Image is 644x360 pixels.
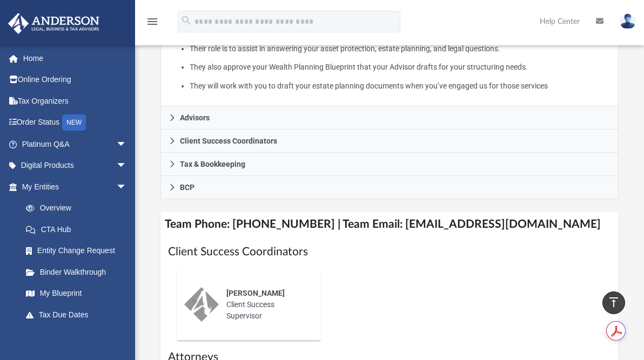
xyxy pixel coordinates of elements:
[8,133,143,155] a: Platinum Q&Aarrow_drop_down
[219,280,313,329] div: Client Success Supervisor
[184,287,219,322] img: thumbnail
[15,240,143,262] a: Entity Change Request
[116,133,138,155] span: arrow_drop_down
[180,137,277,145] span: Client Success Coordinators
[15,261,143,283] a: Binder Walkthrough
[180,15,192,26] i: search
[160,153,619,176] a: Tax & Bookkeeping
[180,160,245,168] span: Tax & Bookkeeping
[160,176,619,199] a: BCP
[160,130,619,153] a: Client Success Coordinators
[146,15,159,28] i: menu
[15,198,143,219] a: Overview
[15,219,143,240] a: CTA Hub
[226,289,285,297] span: [PERSON_NAME]
[116,155,138,177] span: arrow_drop_down
[607,296,620,309] i: vertical_align_top
[190,79,611,93] li: They will work with you to draft your estate planning documents when you’ve engaged us for those ...
[180,184,194,191] span: BCP
[8,90,143,112] a: Tax Organizers
[160,106,619,130] a: Advisors
[168,244,611,260] h1: Client Success Coordinators
[190,60,611,74] li: They also approve your Wealth Planning Blueprint that your Advisor drafts for your structuring ne...
[62,114,86,131] div: NEW
[8,112,143,134] a: Order StatusNEW
[190,42,611,56] li: Their role is to assist in answering your asset protection, estate planning, and legal questions.
[146,21,159,28] a: menu
[8,69,143,91] a: Online Ordering
[116,176,138,198] span: arrow_drop_down
[15,283,138,304] a: My Blueprint
[8,155,143,176] a: Digital Productsarrow_drop_down
[15,304,143,325] a: Tax Due Dates
[8,176,143,198] a: My Entitiesarrow_drop_down
[180,114,210,121] span: Advisors
[169,4,611,92] p: What My Attorneys & Paralegals Do:
[8,47,143,69] a: Home
[602,291,625,314] a: vertical_align_top
[5,13,103,34] img: Anderson Advisors Platinum Portal
[620,13,636,29] img: User Pic
[160,212,619,236] h4: Team Phone: [PHONE_NUMBER] | Team Email: [EMAIL_ADDRESS][DOMAIN_NAME]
